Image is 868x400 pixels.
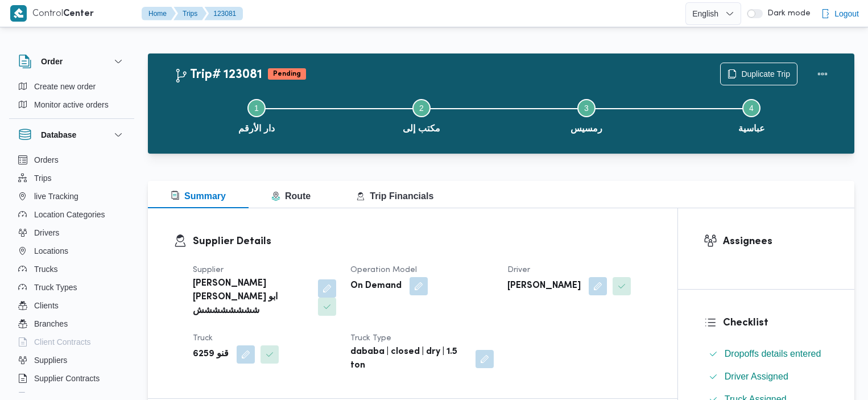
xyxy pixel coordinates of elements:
button: Trips [14,169,130,187]
span: Drivers [34,226,59,240]
span: Summary [171,191,226,201]
span: دار الأرقم [238,122,274,135]
span: Dropoffs details entered [725,349,821,358]
button: Clients [14,296,130,315]
button: Dropoffs details entered [704,345,829,363]
div: Order [9,77,134,118]
b: dababa | closed | dry | 1.5 ton [350,345,468,373]
button: Branches [14,315,130,333]
button: Drivers [14,224,130,242]
span: Client Contracts [34,335,91,349]
img: X8yXhbKr1z7QwAAAABJRU5ErkJggg== [10,5,27,22]
button: عباسية [669,85,834,145]
h3: Database [41,128,76,142]
div: Database [9,151,134,397]
iframe: chat widget [11,354,48,389]
span: Dropoffs details entered [725,347,821,361]
span: عباسية [738,122,765,135]
b: Center [63,10,94,18]
button: Database [18,128,125,142]
span: Driver Assigned [725,370,788,383]
button: Orders [14,151,130,169]
button: مكتب إلى [339,85,504,145]
button: Driver Assigned [704,368,829,386]
span: Locations [34,244,68,258]
button: Truck Types [14,278,130,296]
span: Location Categories [34,208,105,221]
span: رمسيس [571,122,602,135]
span: Monitor active orders [34,98,109,112]
span: Trip Financials [356,191,433,201]
button: Trips [173,7,206,20]
button: Trucks [14,260,130,278]
h3: Order [41,55,63,68]
b: [PERSON_NAME] [PERSON_NAME] ابو شششششششش [193,277,310,318]
span: 3 [584,104,589,113]
button: Duplicate Trip [720,63,797,85]
span: Suppliers [34,353,67,367]
span: Pending [268,68,306,80]
button: Home [142,7,176,20]
span: Trucks [34,262,57,276]
b: قنو 6259 [193,348,229,361]
span: Dark mode [763,9,811,18]
span: Create new order [34,80,96,93]
span: مكتب إلى [403,122,440,135]
button: Order [18,55,125,68]
span: Supplier Contracts [34,372,100,385]
span: Trips [34,171,52,185]
span: 4 [749,104,754,113]
button: 123081 [204,7,243,20]
span: Driver Assigned [725,372,788,381]
span: Logout [834,7,859,20]
span: Truck Types [34,281,77,294]
span: Clients [34,299,59,312]
button: Logout [816,2,863,25]
span: Route [271,191,311,201]
button: Monitor active orders [14,96,130,114]
span: Truck [193,335,213,342]
button: Create new order [14,77,130,96]
span: Driver [507,266,530,274]
button: live Tracking [14,187,130,205]
button: Locations [14,242,130,260]
span: 1 [254,104,259,113]
span: live Tracking [34,189,78,203]
h2: Trip# 123081 [174,68,262,83]
button: رمسيس [504,85,669,145]
button: Suppliers [14,351,130,369]
b: [PERSON_NAME] [507,279,581,293]
span: Operation Model [350,266,417,274]
span: Branches [34,317,68,331]
span: Truck Type [350,335,391,342]
b: Pending [273,71,301,77]
button: Client Contracts [14,333,130,351]
b: On Demand [350,279,402,293]
span: Duplicate Trip [741,67,790,81]
span: 2 [419,104,424,113]
span: Supplier [193,266,224,274]
span: Orders [34,153,59,167]
button: Supplier Contracts [14,369,130,387]
button: Location Categories [14,205,130,224]
h3: Supplier Details [193,234,652,249]
h3: Checklist [723,315,829,331]
button: Actions [811,63,834,85]
button: دار الأرقم [174,85,339,145]
h3: Assignees [723,234,829,249]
